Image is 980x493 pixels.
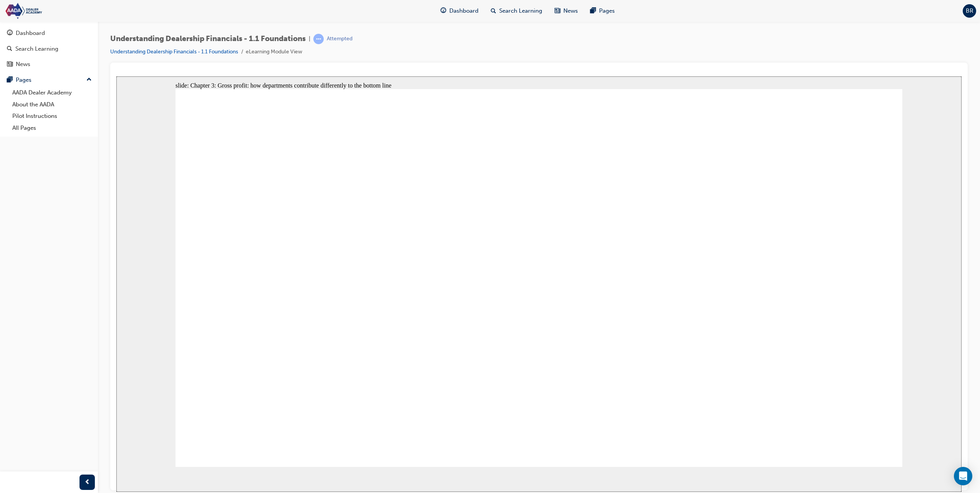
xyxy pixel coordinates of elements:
[563,7,578,15] span: News
[954,467,972,485] div: Open Intercom Messenger
[491,6,496,16] span: search-icon
[7,46,12,53] span: search-icon
[966,7,973,15] span: BR
[309,35,310,43] span: |
[246,48,302,56] li: eLearning Module View
[4,2,92,20] img: Trak
[7,61,13,68] span: news-icon
[3,57,95,71] a: News
[963,4,976,18] button: BR
[7,77,13,84] span: pages-icon
[7,30,13,37] span: guage-icon
[9,110,95,122] a: Pilot Instructions
[313,34,324,44] span: learningRecordVerb_ATTEMPT-icon
[327,35,353,43] div: Attempted
[84,478,90,487] span: prev-icon
[440,6,446,16] span: guage-icon
[86,75,92,85] span: up-icon
[16,60,30,69] div: News
[16,29,45,38] div: Dashboard
[434,3,485,19] a: guage-iconDashboard
[599,7,615,15] span: Pages
[3,25,95,73] button: DashboardSearch LearningNews
[110,35,306,43] span: Understanding Dealership Financials - 1.1 Foundations
[499,7,542,15] span: Search Learning
[3,73,95,87] button: Pages
[584,3,621,19] a: pages-iconPages
[16,76,31,84] div: Pages
[9,122,95,134] a: All Pages
[449,7,478,15] span: Dashboard
[555,6,560,16] span: news-icon
[590,6,596,16] span: pages-icon
[548,3,584,19] a: news-iconNews
[9,99,95,111] a: About the AADA
[485,3,548,19] a: search-iconSearch Learning
[15,45,58,53] div: Search Learning
[9,87,95,99] a: AADA Dealer Academy
[3,26,95,40] a: Dashboard
[110,48,238,55] a: Understanding Dealership Financials - 1.1 Foundations
[3,42,95,56] a: Search Learning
